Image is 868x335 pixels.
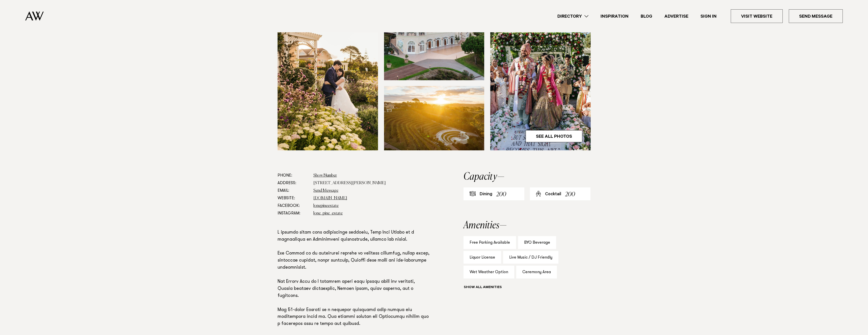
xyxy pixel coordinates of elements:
img: tiered gardens auckland venue [384,86,484,150]
a: Send Message [789,9,843,23]
h2: Amenities [464,220,590,231]
div: Cocktail [545,191,561,198]
h2: Capacity [464,172,590,182]
a: [DOMAIN_NAME] [313,196,347,200]
dt: Phone: [278,172,309,179]
img: Cultural wedding at Lone Pine Estate [490,16,591,150]
div: Live Music / DJ Friendly [503,251,558,264]
a: Send Message [313,189,338,193]
a: See All Photos [526,130,582,142]
dt: Website: [278,194,309,202]
a: Inspiration [594,13,635,20]
a: lonepineestate [313,204,339,208]
dt: Address: [278,179,309,187]
a: Show Number [313,174,337,178]
div: Wet Weather Option [464,266,514,278]
div: Free Parking Available [464,236,516,249]
dd: [STREET_ADDRESS][PERSON_NAME] [313,179,431,187]
dt: Email: [278,187,309,194]
img: Auckland Weddings Logo [25,11,44,21]
div: BYO Beverage [518,236,556,249]
img: Couple in the gardens at Riverhead [278,16,378,150]
dt: Facebook: [278,202,309,210]
dt: Instagram: [278,210,309,217]
a: Directory [551,13,594,20]
a: lone_pine_estate [313,211,343,215]
a: Advertise [658,13,694,20]
div: 200 [496,190,506,199]
div: Dining [480,191,492,198]
a: Blog [635,13,658,20]
div: Liquor License [464,251,501,264]
a: Visit Website [731,9,783,23]
a: Sign In [694,13,723,20]
div: Ceremony Area [516,266,557,278]
div: 200 [565,190,575,199]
